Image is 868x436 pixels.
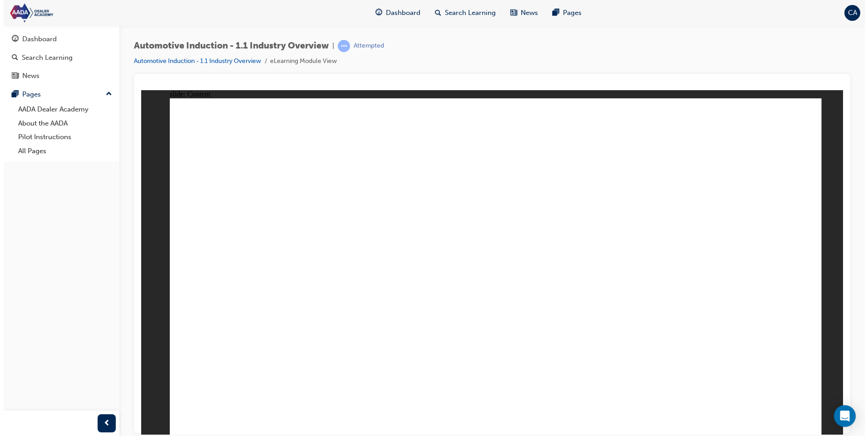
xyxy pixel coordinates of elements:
[11,116,112,131] a: About the AADA
[334,40,346,52] span: learningRecordVerb_ATTEMPT-icon
[431,7,438,19] span: search-icon
[11,144,112,158] a: All Pages
[4,68,112,84] a: News
[549,7,556,19] span: pages-icon
[372,7,379,19] span: guage-icon
[424,4,499,22] a: search-iconSearch Learning
[8,54,15,62] span: search-icon
[4,86,112,103] button: Pages
[542,4,585,22] a: pages-iconPages
[18,53,69,63] div: Search Learning
[499,4,542,22] a: news-iconNews
[102,88,108,100] span: up-icon
[8,72,15,80] span: news-icon
[4,49,112,66] a: Search Learning
[19,71,36,81] div: News
[844,8,853,18] span: CA
[130,57,257,65] a: Automotive Induction - 1.1 Industry Overview
[8,35,15,44] span: guage-icon
[11,130,112,144] a: Pilot Instructions
[517,8,534,18] span: News
[11,102,112,116] a: AADA Dealer Academy
[841,5,857,21] button: CA
[441,8,492,18] span: Search Learning
[8,91,15,99] span: pages-icon
[5,3,109,23] img: Trak
[559,8,578,18] span: Pages
[4,29,112,86] button: DashboardSearch LearningNews
[4,31,112,48] a: Dashboard
[350,42,380,50] div: Attempted
[266,56,333,67] li: eLearning Module View
[830,405,852,427] div: Open Intercom Messenger
[329,41,330,51] span: |
[19,89,37,100] div: Pages
[382,8,417,18] span: Dashboard
[507,7,513,19] span: news-icon
[100,418,107,429] span: prev-icon
[19,34,53,44] div: Dashboard
[365,4,424,22] a: guage-iconDashboard
[130,41,325,51] span: Automotive Induction - 1.1 Industry Overview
